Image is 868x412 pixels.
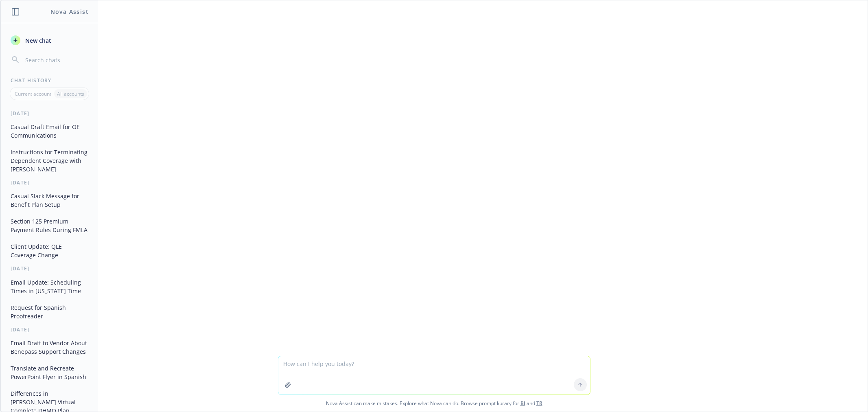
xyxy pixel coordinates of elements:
input: Search chats [24,54,88,66]
button: Translate and Recreate PowerPoint Flyer in Spanish [7,362,92,384]
button: Request for Spanish Proofreader [7,301,92,323]
div: [DATE] [1,326,98,333]
a: BI [520,400,525,407]
h1: Nova Assist [50,7,89,16]
a: TR [536,400,542,407]
button: Section 125 Premium Payment Rules During FMLA [7,215,92,237]
button: Casual Draft Email for OE Communications [7,120,92,142]
div: [DATE] [1,179,98,186]
button: Email Draft to Vendor About Benepass Support Changes [7,336,92,358]
button: Client Update: QLE Coverage Change [7,240,92,262]
button: Instructions for Terminating Dependent Coverage with [PERSON_NAME] [7,145,92,176]
div: Chat History [1,77,98,84]
div: [DATE] [1,110,98,117]
button: New chat [7,33,92,48]
p: Current account [15,90,51,97]
div: [DATE] [1,265,98,272]
button: Email Update: Scheduling Times in [US_STATE] Time [7,276,92,298]
button: Casual Slack Message for Benefit Plan Setup [7,189,92,211]
span: Nova Assist can make mistakes. Explore what Nova can do: Browse prompt library for and [4,395,864,412]
p: All accounts [57,90,84,97]
span: New chat [24,36,51,45]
